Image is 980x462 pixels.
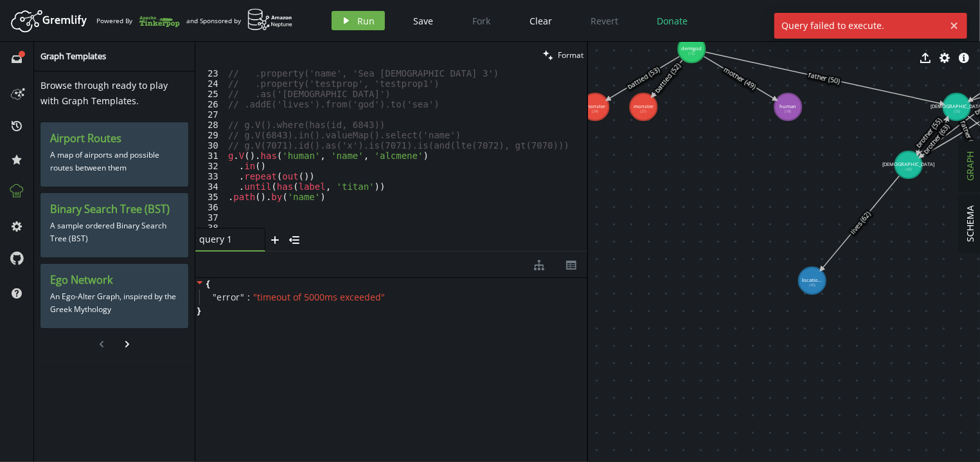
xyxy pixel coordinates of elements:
text: father (50) [807,70,841,86]
div: 30 [195,140,226,151]
div: 23 [195,68,226,79]
div: 26 [195,99,226,109]
span: : [248,291,251,303]
span: Clear [530,15,553,27]
div: 31 [195,151,226,161]
div: 33 [195,171,226,181]
span: { [206,278,209,290]
span: Donate [657,15,688,27]
span: query 1 [199,234,251,245]
tspan: [DEMOGRAPHIC_DATA] [882,162,934,168]
button: Clear [521,11,562,30]
span: Format [558,50,584,60]
tspan: (42) [905,167,912,172]
tspan: human [780,104,796,110]
div: 25 [195,89,226,99]
span: } [195,305,200,317]
div: 28 [195,120,226,130]
h3: Airport Routes [50,132,179,145]
span: Query failed to execute. [774,13,945,39]
span: " [240,291,245,303]
h3: Ego Network [50,273,179,287]
tspan: monster [585,104,605,110]
div: and Sponsored by [186,8,293,33]
button: Run [332,11,385,30]
tspan: monster [634,104,654,110]
tspan: (45) [809,282,815,288]
span: Browse through ready to play with Graph Templates. [40,79,168,107]
div: 35 [195,192,226,202]
div: 27 [195,109,226,120]
div: 36 [195,202,226,212]
span: GRAPH [965,152,977,181]
button: Sign In [928,11,970,30]
button: Save [404,11,443,30]
div: 37 [195,212,226,223]
span: Save [414,15,434,27]
span: error [217,291,241,303]
img: AWS Neptune [247,8,293,31]
span: Run [358,15,375,27]
span: Graph Templates [40,50,106,62]
tspan: (18) [785,109,791,114]
p: A sample ordered Binary Search Tree (BST) [50,216,179,248]
button: Revert [582,11,628,30]
div: 38 [195,223,226,233]
tspan: (33) [954,109,960,114]
div: 34 [195,181,226,192]
tspan: (24) [592,109,598,114]
span: SCHEMA [965,206,977,243]
button: Donate [648,11,698,30]
span: " [213,291,217,303]
button: Fork [463,11,501,30]
tspan: locatio... [802,277,822,284]
button: Format [539,42,587,68]
p: A map of airports and possible routes between them [50,145,179,178]
tspan: (21) [640,109,646,114]
span: Revert [591,15,619,27]
div: 32 [195,161,226,171]
h3: Binary Search Tree (BST) [50,203,179,216]
span: " timeout of 5000ms exceeded " [254,291,386,303]
span: Fork [473,15,491,27]
div: Powered By [96,10,180,32]
div: 24 [195,79,226,89]
div: 29 [195,130,226,140]
p: An Ego-Alter Graph, inspired by the Greek Mythology [50,287,179,319]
